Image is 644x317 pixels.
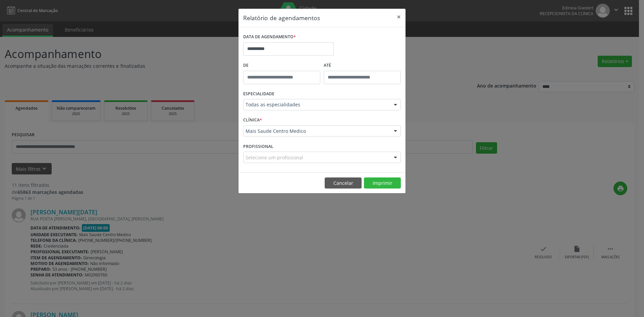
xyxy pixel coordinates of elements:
span: Mais Saude Centro Medico [246,128,387,135]
label: PROFISSIONAL [243,141,273,152]
label: De [243,60,320,71]
span: Selecione um profissional [246,154,303,161]
label: DATA DE AGENDAMENTO [243,32,296,42]
button: Cancelar [325,177,362,189]
label: ESPECIALIDADE [243,89,274,99]
span: Todas as especialidades [246,101,387,108]
button: Imprimir [364,177,401,189]
button: Close [392,9,406,25]
label: CLÍNICA [243,115,262,125]
label: ATÉ [324,60,401,71]
h5: Relatório de agendamentos [243,13,320,22]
